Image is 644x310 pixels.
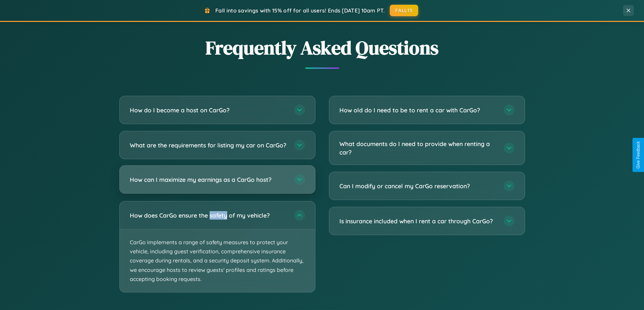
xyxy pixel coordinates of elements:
[339,182,497,190] h3: Can I modify or cancel my CarGo reservation?
[119,35,525,61] h2: Frequently Asked Questions
[215,7,385,14] span: Fall into savings with 15% off for all users! Ends [DATE] 10am PT.
[130,211,287,220] h3: How does CarGo ensure the safety of my vehicle?
[339,106,497,114] h3: How old do I need to be to rent a car with CarGo?
[130,141,287,149] h3: What are the requirements for listing my car on CarGo?
[339,217,497,225] h3: Is insurance included when I rent a car through CarGo?
[390,5,418,16] button: FALL15
[130,106,287,114] h3: How do I become a host on CarGo?
[339,140,497,156] h3: What documents do I need to provide when renting a car?
[636,141,641,169] div: Give Feedback
[130,175,287,184] h3: How can I maximize my earnings as a CarGo host?
[120,229,315,292] p: CarGo implements a range of safety measures to protect your vehicle, including guest verification...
